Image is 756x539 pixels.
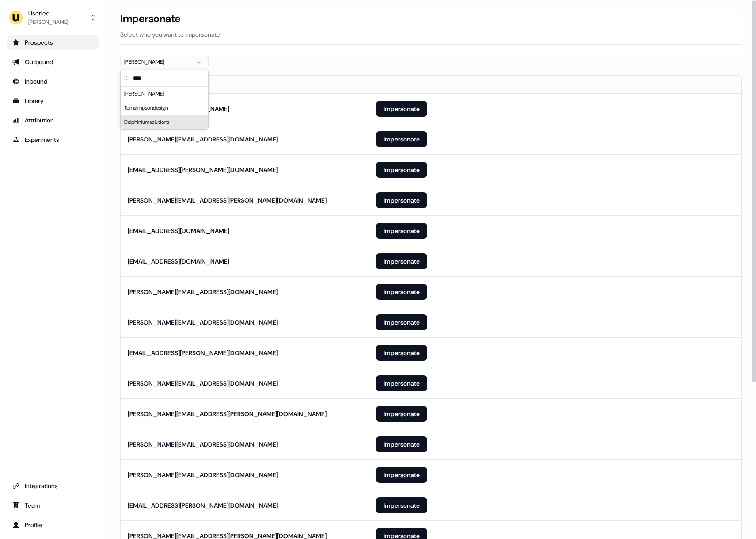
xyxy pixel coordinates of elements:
[376,192,427,208] button: Impersonate
[376,284,427,300] button: Impersonate
[376,406,427,422] button: Impersonate
[128,409,327,418] div: [PERSON_NAME][EMAIL_ADDRESS][PERSON_NAME][DOMAIN_NAME]
[7,74,99,88] a: Go to Inbound
[12,520,93,529] div: Profile
[128,165,278,174] div: [EMAIL_ADDRESS][PERSON_NAME][DOMAIN_NAME]
[128,318,278,327] div: [PERSON_NAME][EMAIL_ADDRESS][DOMAIN_NAME]
[128,196,327,205] div: [PERSON_NAME][EMAIL_ADDRESS][PERSON_NAME][DOMAIN_NAME]
[124,57,190,66] div: [PERSON_NAME]
[7,133,99,147] a: Go to experiments
[376,162,427,178] button: Impersonate
[121,115,208,129] div: Delphiniumsolutions
[376,375,427,391] button: Impersonate
[121,101,208,115] div: Tomsimpsondesign
[7,55,99,69] a: Go to outbound experience
[128,470,278,479] div: [PERSON_NAME][EMAIL_ADDRESS][DOMAIN_NAME]
[376,253,427,269] button: Impersonate
[376,314,427,330] button: Impersonate
[376,223,427,239] button: Impersonate
[7,35,99,50] a: Go to prospects
[376,436,427,452] button: Impersonate
[12,482,93,490] div: Integrations
[7,7,99,28] button: Userled[PERSON_NAME]
[12,77,93,86] div: Inbound
[128,287,278,296] div: [PERSON_NAME][EMAIL_ADDRESS][DOMAIN_NAME]
[12,96,93,105] div: Library
[120,30,742,39] p: Select who you want to impersonate
[376,467,427,483] button: Impersonate
[128,501,278,510] div: [EMAIL_ADDRESS][PERSON_NAME][DOMAIN_NAME]
[128,440,278,449] div: [PERSON_NAME][EMAIL_ADDRESS][DOMAIN_NAME]
[128,135,278,144] div: [PERSON_NAME][EMAIL_ADDRESS][DOMAIN_NAME]
[12,38,93,47] div: Prospects
[128,348,278,357] div: [EMAIL_ADDRESS][PERSON_NAME][DOMAIN_NAME]
[7,113,99,127] a: Go to attribution
[7,518,99,532] a: Go to profile
[7,479,99,493] a: Go to integrations
[121,76,369,93] th: Email
[12,116,93,125] div: Attribution
[376,345,427,361] button: Impersonate
[128,257,229,266] div: [EMAIL_ADDRESS][DOMAIN_NAME]
[128,379,278,388] div: [PERSON_NAME][EMAIL_ADDRESS][DOMAIN_NAME]
[12,135,93,144] div: Experiments
[12,57,93,66] div: Outbound
[120,56,209,68] button: [PERSON_NAME]
[28,9,68,18] div: Userled
[7,94,99,108] a: Go to templates
[28,18,68,27] div: [PERSON_NAME]
[120,12,181,25] h3: Impersonate
[12,501,93,510] div: Team
[121,87,208,101] div: [PERSON_NAME]
[7,498,99,512] a: Go to team
[376,131,427,147] button: Impersonate
[376,101,427,117] button: Impersonate
[128,226,229,235] div: [EMAIL_ADDRESS][DOMAIN_NAME]
[376,497,427,513] button: Impersonate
